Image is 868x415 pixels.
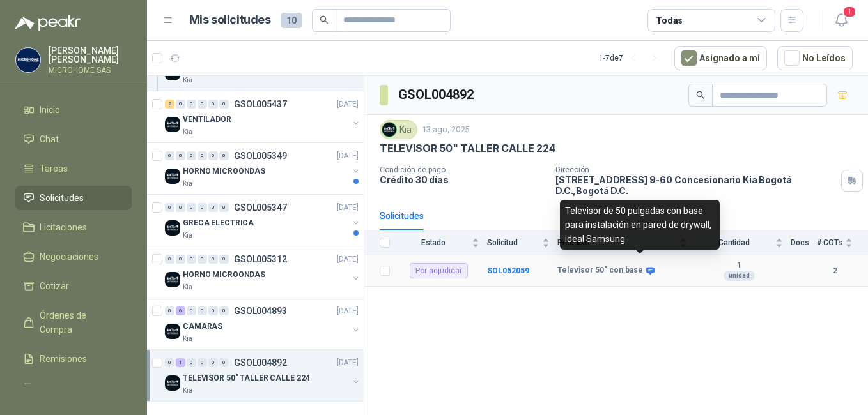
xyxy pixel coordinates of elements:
div: 0 [219,306,229,315]
p: TELEVISOR 50" TALLER CALLE 224 [183,372,309,384]
span: 1 [842,6,856,18]
p: GSOL004893 [234,306,287,315]
th: Producto [557,230,695,255]
p: GSOL004892 [234,358,287,367]
p: Kia [183,75,192,86]
a: 0 0 0 0 0 0 GSOL005312[DATE] Company LogoHORNO MICROONDASKia [165,252,361,292]
span: Órdenes de Compra [40,308,120,336]
a: 0 0 0 0 0 0 GSOL005347[DATE] Company LogoGRECA ELECTRICAKia [165,200,361,241]
img: Logo peakr [15,15,81,31]
a: Órdenes de Compra [15,303,132,342]
div: 0 [187,255,196,264]
img: Company Logo [382,123,396,137]
div: 0 [198,151,207,160]
div: 0 [219,358,229,367]
div: 0 [198,306,207,315]
span: Tareas [40,162,68,176]
div: 0 [165,255,174,264]
img: Company Logo [165,324,180,339]
p: 13 ago, 2025 [422,124,470,136]
div: 1 - 7 de 7 [599,48,664,68]
p: Dirección [555,165,836,174]
div: 0 [208,203,218,212]
div: 0 [165,151,174,160]
div: 0 [208,100,218,109]
p: [PERSON_NAME] [PERSON_NAME] [49,46,132,64]
div: 0 [165,306,174,315]
span: search [320,15,329,24]
p: GSOL005437 [234,100,287,109]
a: SOL052059 [487,266,529,275]
p: [STREET_ADDRESS] 9-60 Concesionario Kia Bogotá D.C. , Bogotá D.C. [555,174,836,196]
a: Licitaciones [15,215,132,239]
p: Kia [183,230,192,241]
div: Televisor de 50 pulgadas con base para instalación en pared de drywall, ideal Samsung [560,200,720,250]
div: 0 [208,306,218,315]
span: Chat [40,132,59,146]
div: 6 [176,306,185,315]
div: 0 [165,358,174,367]
div: 0 [176,255,185,264]
a: 0 6 0 0 0 0 GSOL004893[DATE] Company LogoCAMARASKia [165,303,361,344]
b: 2 [817,265,853,277]
img: Company Logo [165,117,180,132]
a: Configuración [15,376,132,400]
p: HORNO MICROONDAS [183,269,265,281]
a: 0 1 0 0 0 0 GSOL004892[DATE] Company LogoTELEVISOR 50" TALLER CALLE 224Kia [165,355,361,396]
p: Crédito 30 días [380,174,545,185]
a: Remisiones [15,347,132,371]
span: Estado [398,238,469,247]
span: # COTs [817,238,842,247]
div: Todas [656,13,683,27]
a: Inicio [15,98,132,122]
span: Configuración [40,381,96,395]
img: Company Logo [165,272,180,287]
th: Cantidad [695,230,791,255]
div: 0 [165,203,174,212]
p: GSOL005347 [234,203,287,212]
p: [DATE] [337,98,359,110]
p: Condición de pago [380,165,545,174]
b: Televisor 50" con base [557,266,643,276]
p: GRECA ELECTRICA [183,217,254,229]
div: Solicitudes [380,209,424,223]
p: TELEVISOR 50" TALLER CALLE 224 [380,142,555,155]
span: Producto [557,238,677,247]
p: CAMARAS [183,321,222,333]
div: 0 [187,100,196,109]
a: Negociaciones [15,245,132,269]
button: 1 [830,9,853,32]
span: Remisiones [40,352,87,366]
p: Kia [183,334,192,344]
div: 0 [187,151,196,160]
span: Solicitudes [40,191,84,205]
div: 0 [198,358,207,367]
a: Tareas [15,156,132,181]
th: Estado [398,230,487,255]
p: Kia [183,282,192,292]
img: Company Logo [165,169,180,184]
div: 0 [219,255,229,264]
a: 2 0 0 0 0 0 GSOL005437[DATE] Company LogoVENTILADORKia [165,96,361,137]
div: 0 [198,255,207,264]
img: Company Logo [165,375,180,391]
span: 10 [281,13,302,28]
span: Licitaciones [40,220,87,234]
th: # COTs [817,230,868,255]
div: 0 [208,151,218,160]
div: unidad [724,271,755,281]
div: 0 [187,203,196,212]
img: Company Logo [16,48,40,72]
p: Kia [183,127,192,137]
p: VENTILADOR [183,114,231,126]
div: 2 [165,100,174,109]
p: [DATE] [337,357,359,369]
p: GSOL005312 [234,255,287,264]
span: Cotizar [40,279,69,293]
p: HORNO MICROONDAS [183,165,265,177]
a: Chat [15,127,132,151]
div: 0 [176,151,185,160]
div: Por adjudicar [410,263,468,278]
b: 1 [695,260,783,271]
